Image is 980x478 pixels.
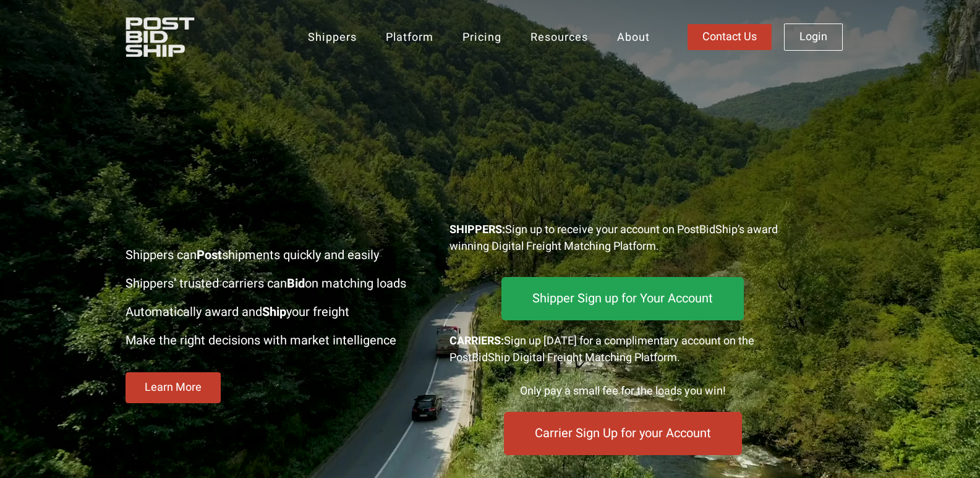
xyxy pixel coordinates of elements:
strong: CARRIERS: [450,333,504,349]
a: Learn More [126,372,221,403]
strong: Ship [262,303,286,321]
a: About [604,23,663,52]
p: Shippers’ trusted carriers can on matching loads [126,275,432,293]
p: Automatically award and your freight [126,303,432,322]
a: Contact Us [688,24,772,50]
p: Shippers can shipments quickly and easily [126,246,432,265]
p: Sign up to receive your account on PostBidShip’s award winning Digital Freight Matching Platform. [450,221,796,255]
a: Pricing [450,23,514,52]
span: Contact Us [702,32,757,43]
span: Shipper Sign up for Your Account [532,292,713,305]
p: Make the right decisions with market intelligence [126,331,432,350]
span: Learn More [145,382,202,393]
strong: Post [197,246,222,264]
div: Sign up [DATE] for a complimentary account on the PostBidShip Digital Freight Matching Platform. [450,333,796,366]
a: Login [784,23,843,51]
span: Carrier Sign Up for your Account [535,427,711,440]
a: Shipper Sign up for Your Account [501,277,744,320]
span: Login [799,32,827,43]
strong: Bid [287,275,305,292]
a: Platform [373,23,446,52]
a: Resources [518,23,601,52]
a: Shippers [295,23,370,52]
strong: SHIPPERS: [450,221,505,238]
a: Carrier Sign Up for your Account [504,412,742,455]
img: PostBidShip [126,17,234,56]
div: Only pay a small fee for the loads you win! [450,383,796,399]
